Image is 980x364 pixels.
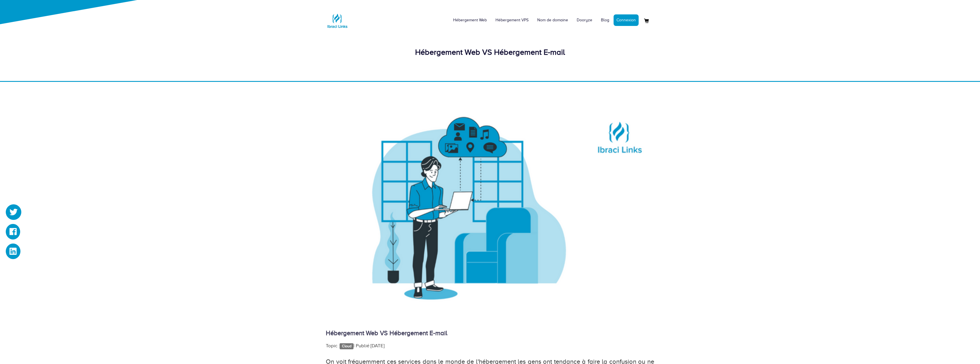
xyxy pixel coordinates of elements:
[326,47,654,58] div: Hébergement Web VS Hébergement E-mail
[340,343,353,349] a: Cloud
[326,9,349,32] img: Logo Ibraci Links
[597,12,614,29] a: Blog
[533,12,572,29] a: Nom de domaine
[491,12,533,29] a: Hébergement VPS
[572,12,597,29] a: Dooryze
[326,330,654,337] h4: Hébergement Web VS Hébergement E-mail
[326,4,349,32] a: Logo Ibraci Links
[614,14,639,26] a: Connexion
[356,343,385,348] span: Publié [DATE]
[326,343,355,348] span: Topic : |
[449,12,491,29] a: Hébergement Web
